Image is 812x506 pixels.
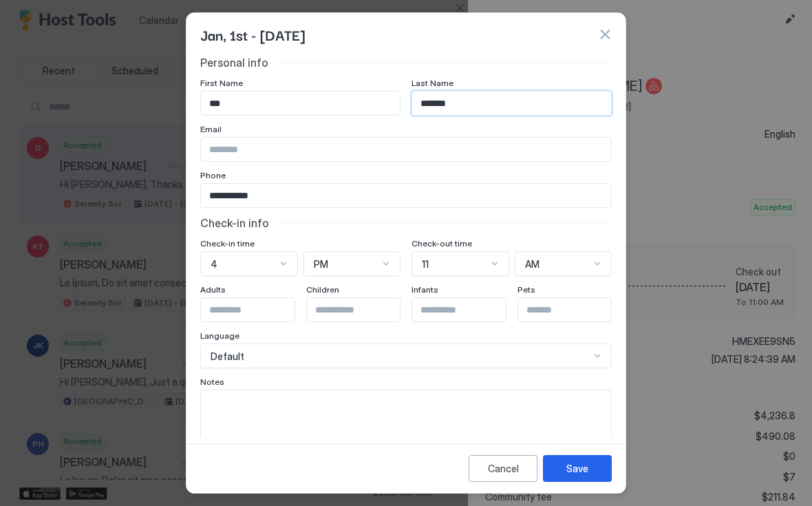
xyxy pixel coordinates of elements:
[201,390,611,458] textarea: Input Field
[412,238,472,249] span: Check-out time
[211,350,244,363] span: Default
[200,284,226,295] span: Adults
[517,284,535,295] span: Pets
[566,461,588,476] div: Save
[314,258,328,271] span: PM
[469,455,537,482] button: Cancel
[200,56,268,70] span: Personal info
[518,298,631,321] input: Input Field
[201,298,314,321] input: Input Field
[306,284,339,295] span: Children
[200,170,226,180] span: Phone
[211,258,217,271] span: 4
[412,284,438,295] span: Infants
[200,377,224,387] span: Notes
[200,238,255,249] span: Check-in time
[201,92,400,115] input: Input Field
[422,258,429,271] span: 11
[201,184,611,207] input: Input Field
[412,78,453,88] span: Last Name
[200,124,222,134] span: Email
[412,298,525,321] input: Input Field
[488,461,519,476] div: Cancel
[200,24,305,45] span: Jan, 1st - [DATE]
[200,78,243,88] span: First Name
[307,298,420,321] input: Input Field
[200,330,239,341] span: Language
[543,455,612,482] button: Save
[525,258,539,271] span: AM
[14,459,47,492] iframe: Intercom live chat
[201,138,611,161] input: Input Field
[412,92,611,115] input: Input Field
[200,216,269,230] span: Check-in info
